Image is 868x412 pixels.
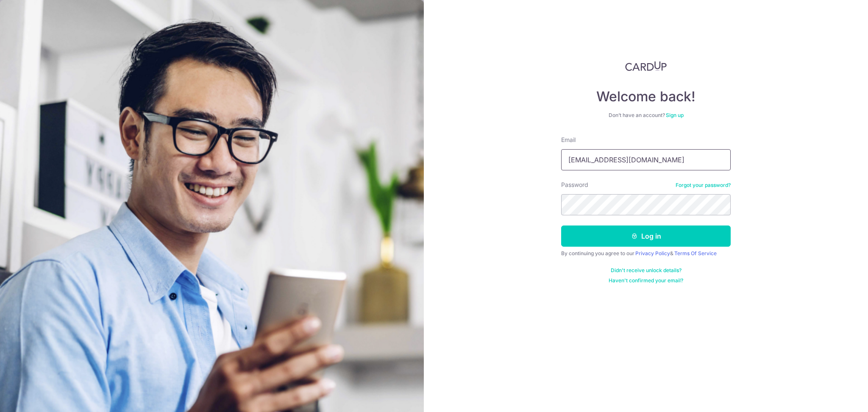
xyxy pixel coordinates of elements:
[561,112,731,119] div: Don’t have an account?
[611,267,682,274] a: Didn't receive unlock details?
[635,250,670,256] a: Privacy Policy
[674,250,717,256] a: Terms Of Service
[561,88,731,105] h4: Welcome back!
[666,112,684,118] a: Sign up
[561,250,731,257] div: By continuing you agree to our &
[609,277,683,284] a: Haven't confirmed your email?
[561,225,731,247] button: Log in
[561,136,576,144] label: Email
[561,149,731,170] input: Enter your Email
[625,61,667,71] img: CardUp Logo
[561,181,588,189] label: Password
[676,182,731,189] a: Forgot your password?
